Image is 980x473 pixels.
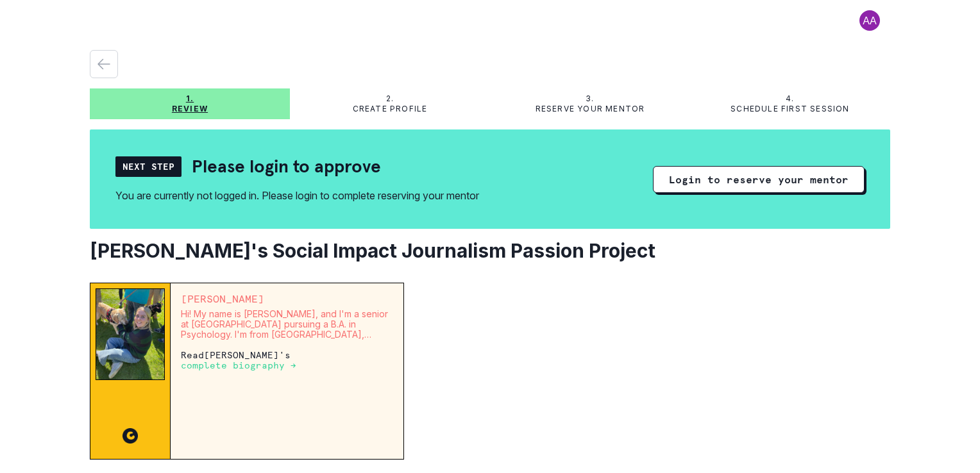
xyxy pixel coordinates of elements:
[181,294,393,304] p: [PERSON_NAME]
[731,104,849,114] p: Schedule first session
[181,360,296,370] p: complete biography →
[181,360,296,370] a: complete biography →
[786,94,794,104] p: 4.
[90,239,890,262] h2: [PERSON_NAME]'s Social Impact Journalism Passion Project
[653,166,865,193] button: Login to reserve your mentor
[386,94,394,104] p: 2.
[353,104,428,114] p: Create profile
[586,94,594,104] p: 3.
[172,104,208,114] p: Review
[536,104,645,114] p: Reserve your mentor
[186,94,194,104] p: 1.
[115,188,479,203] div: You are currently not logged in. Please login to complete reserving your mentor
[96,288,165,379] img: Mentor Image
[181,350,393,370] p: Read [PERSON_NAME] 's
[849,10,890,31] button: profile picture
[122,428,138,444] img: CC image
[115,156,182,177] div: Next Step
[181,309,393,340] p: Hi! My name is [PERSON_NAME], and I'm a senior at [GEOGRAPHIC_DATA] pursuing a B.A. in Psychology...
[192,155,381,178] h2: Please login to approve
